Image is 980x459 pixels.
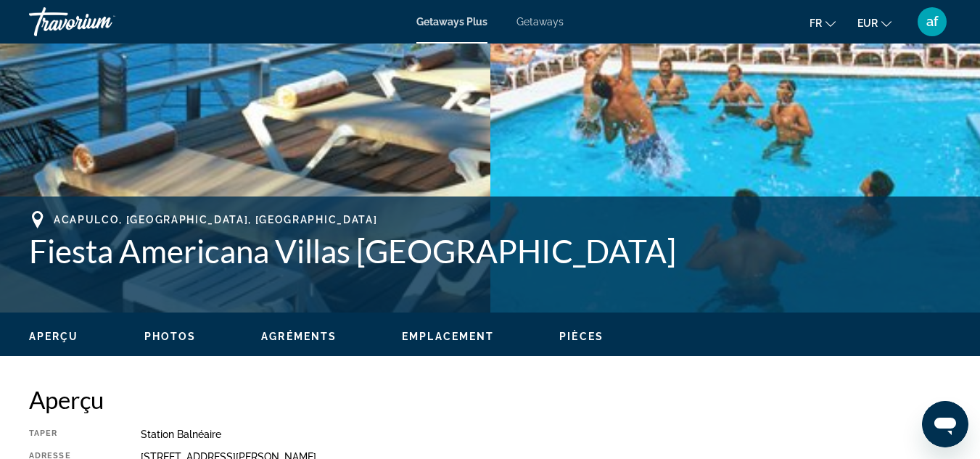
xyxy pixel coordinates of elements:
[516,16,564,28] a: Getaways
[29,331,79,342] span: Aperçu
[29,232,951,270] h1: Fiesta Americana Villas [GEOGRAPHIC_DATA]
[857,12,892,33] button: Change currency
[261,330,337,343] button: Agréments
[29,429,104,440] div: Taper
[29,330,79,343] button: Aperçu
[559,331,604,342] span: Pièces
[810,12,836,33] button: Change language
[922,401,968,447] iframe: Bouton de lancement de la fenêtre de messagerie
[402,330,494,343] button: Emplacement
[559,330,604,343] button: Pièces
[913,7,951,37] button: User Menu
[261,331,337,342] span: Agréments
[54,214,377,226] span: Acapulco, [GEOGRAPHIC_DATA], [GEOGRAPHIC_DATA]
[144,330,197,343] button: Photos
[29,3,174,41] a: Travorium
[857,17,878,29] span: EUR
[402,331,494,342] span: Emplacement
[416,16,487,28] a: Getaways Plus
[144,331,197,342] span: Photos
[926,15,938,29] span: af
[810,17,822,29] span: fr
[141,429,951,440] div: Station balnéaire
[29,385,951,414] h2: Aperçu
